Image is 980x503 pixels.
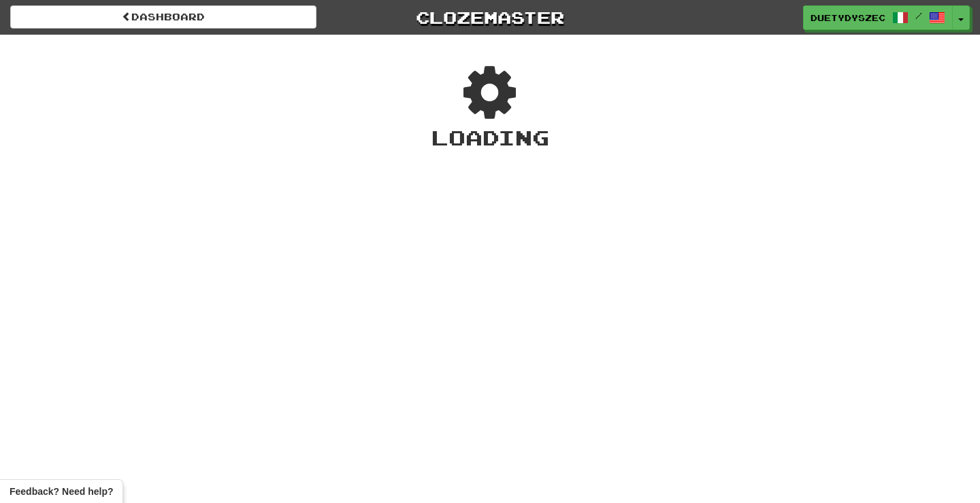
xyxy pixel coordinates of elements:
span: Open feedback widget [10,485,113,498]
a: duetydyszec / [803,5,953,30]
a: Dashboard [10,5,316,29]
span: / [915,11,922,20]
a: Clozemaster [337,5,643,29]
span: duetydyszec [811,12,885,24]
